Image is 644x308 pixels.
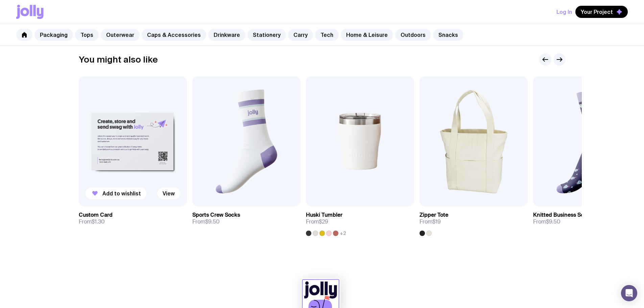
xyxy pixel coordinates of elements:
[621,285,637,301] div: Open Intercom Messenger
[79,54,158,65] h2: You might also like
[247,29,286,41] a: Stationery
[75,29,99,41] a: Tops
[306,212,342,218] h3: Huski Tumbler
[288,29,313,41] a: Carry
[533,212,593,218] h3: Knitted Business Socks
[581,8,613,15] span: Your Project
[306,206,414,236] a: Huski TumblerFrom$29+2
[192,218,220,225] span: From
[205,218,220,225] span: $9.50
[575,6,628,18] button: Your Project
[533,218,560,225] span: From
[420,218,441,225] span: From
[556,6,572,18] button: Log In
[420,206,528,236] a: Zipper ToteFrom$19
[340,231,346,236] span: +2
[142,29,206,41] a: Caps & Accessories
[192,206,301,231] a: Sports Crew SocksFrom$9.50
[192,212,240,218] h3: Sports Crew Socks
[79,206,187,231] a: Custom CardFrom$1.30
[34,29,73,41] a: Packaging
[432,218,441,225] span: $19
[306,218,328,225] span: From
[433,29,463,41] a: Snacks
[79,212,113,218] h3: Custom Card
[92,218,105,225] span: $1.30
[208,29,245,41] a: Drinkware
[79,218,105,225] span: From
[102,190,141,197] span: Add to wishlist
[319,218,328,225] span: $29
[315,29,339,41] a: Tech
[157,187,180,199] a: View
[86,187,146,199] button: Add to wishlist
[420,212,448,218] h3: Zipper Tote
[546,218,560,225] span: $9.50
[101,29,140,41] a: Outerwear
[395,29,431,41] a: Outdoors
[533,206,641,231] a: Knitted Business SocksFrom$9.50
[341,29,393,41] a: Home & Leisure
